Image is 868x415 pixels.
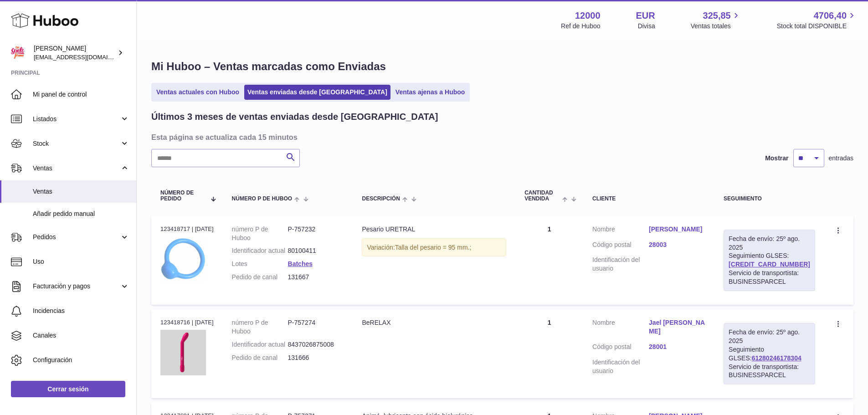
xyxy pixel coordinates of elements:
[33,257,129,266] span: Uso
[592,225,649,236] dt: Nombre
[765,154,788,163] label: Mostrar
[729,363,810,380] div: Servicio de transportista: BUSINESSPARCEL
[288,260,313,267] a: Batches
[561,22,600,31] div: Ref de Huboo
[724,323,815,384] div: Seguimiento GLSES:
[232,246,288,255] dt: Identificador actual
[592,343,649,354] dt: Código postal
[244,85,390,100] a: Ventas enviadas desde [GEOGRAPHIC_DATA]
[11,46,25,60] img: internalAdmin-12000@internal.huboo.com
[33,356,129,364] span: Configuración
[649,318,705,336] a: Jael [PERSON_NAME]
[33,282,120,291] span: Facturación y pagos
[151,111,438,123] h2: Últimos 3 meses de ventas enviadas desde [GEOGRAPHIC_DATA]
[362,225,506,234] div: Pesario URETRAL
[362,238,506,257] div: Variación:
[362,196,400,202] span: Descripción
[638,22,655,31] div: Divisa
[160,225,214,233] div: 123418717 | [DATE]
[392,85,468,100] a: Ventas ajenas a Huboo
[160,236,206,282] img: Pesario-uretral-dr-Arabin.jpg
[724,230,815,291] div: Seguimiento GLSES:
[649,343,705,351] a: 28001
[814,10,847,22] span: 4706,40
[703,10,731,22] span: 325,85
[288,273,344,282] dd: 131667
[592,256,649,273] dt: Identificación del usuario
[33,210,129,218] span: Añadir pedido manual
[592,241,649,251] dt: Código postal
[33,90,129,99] span: Mi panel de control
[11,381,125,397] a: Cerrar sesión
[232,354,288,362] dt: Pedido de canal
[592,196,705,202] div: Cliente
[288,340,344,349] dd: 8437026875008
[729,269,810,286] div: Servicio de transportista: BUSINESSPARCEL
[33,139,120,148] span: Stock
[777,10,857,31] a: 4706,40 Stock total DISPONIBLE
[729,261,810,268] a: [CREDIT_CARD_NUMBER]
[33,233,120,241] span: Pedidos
[160,190,205,202] span: Número de pedido
[232,273,288,282] dt: Pedido de canal
[34,44,116,61] div: [PERSON_NAME]
[515,309,583,398] td: 1
[232,196,292,202] span: número P de Huboo
[636,10,655,22] strong: EUR
[752,354,801,362] a: 61280246178304
[153,85,242,100] a: Ventas actuales con Huboo
[160,330,206,375] img: Bgee-classic-by-esf.jpg
[592,318,649,338] dt: Nombre
[34,53,134,61] span: [EMAIL_ADDRESS][DOMAIN_NAME]
[691,10,741,31] a: 325,85 Ventas totales
[524,190,560,202] span: Cantidad vendida
[232,260,288,268] dt: Lotes
[575,10,601,22] strong: 12000
[160,318,214,327] div: 123418716 | [DATE]
[829,154,853,163] span: entradas
[724,196,815,202] div: Seguimiento
[151,132,851,142] h3: Esta página se actualiza cada 15 minutos
[33,164,120,173] span: Ventas
[515,216,583,305] td: 1
[232,340,288,349] dt: Identificador actual
[729,328,810,345] div: Fecha de envío: 25º ago. 2025
[33,307,129,315] span: Incidencias
[288,246,344,255] dd: 80100411
[33,115,120,123] span: Listados
[288,225,344,242] dd: P-757232
[33,187,129,196] span: Ventas
[288,354,344,362] dd: 131666
[729,235,810,252] div: Fecha de envío: 25º ago. 2025
[232,318,288,336] dt: número P de Huboo
[395,244,472,251] span: Talla del pesario = 95 mm.;
[777,22,857,31] span: Stock total DISPONIBLE
[232,225,288,242] dt: número P de Huboo
[691,22,741,31] span: Ventas totales
[362,318,506,327] div: BeRELAX
[151,59,853,74] h1: Mi Huboo – Ventas marcadas como Enviadas
[649,225,705,234] a: [PERSON_NAME]
[649,241,705,249] a: 28003
[592,358,649,375] dt: Identificación del usuario
[288,318,344,336] dd: P-757274
[33,331,129,340] span: Canales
